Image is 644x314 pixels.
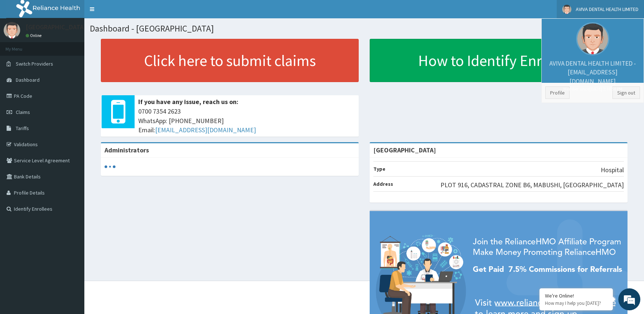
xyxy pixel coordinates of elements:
[545,86,640,92] small: Member since [DATE] 1:16:58 PM
[370,39,627,82] a: How to Identify Enrollees
[138,97,238,106] b: If you have any issue, reach us on:
[16,109,30,115] span: Claims
[26,24,86,30] p: [GEOGRAPHIC_DATA]
[545,59,640,92] p: AVIVA DENTAL HEALTH LIMITED - [EMAIL_ADDRESS][DOMAIN_NAME]
[440,180,624,190] p: PLOT 916, CADASTRAL ZONE B6, MABUSHI, [GEOGRAPHIC_DATA]
[105,161,116,172] svg: audio-loading
[16,77,40,83] span: Dashboard
[576,22,609,55] img: User Image
[373,166,385,172] b: Type
[576,6,638,12] span: AVIVA DENTAL HEALTH LIMITED
[26,33,43,38] a: Online
[105,146,149,154] b: Administrators
[155,126,256,134] a: [EMAIL_ADDRESS][DOMAIN_NAME]
[545,300,607,306] p: How may I help you today?
[612,86,640,99] a: Sign out
[601,165,624,175] p: Hospital
[4,22,20,38] img: User Image
[90,24,638,33] h1: Dashboard - [GEOGRAPHIC_DATA]
[16,125,29,132] span: Tariffs
[101,39,359,82] a: Click here to submit claims
[545,292,607,299] div: We're Online!
[373,146,436,154] strong: [GEOGRAPHIC_DATA]
[373,181,393,187] b: Address
[138,107,355,135] span: 0700 7354 2623 WhatsApp: [PHONE_NUMBER] Email:
[562,5,571,14] img: User Image
[16,60,53,67] span: Switch Providers
[545,86,570,99] a: Profile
